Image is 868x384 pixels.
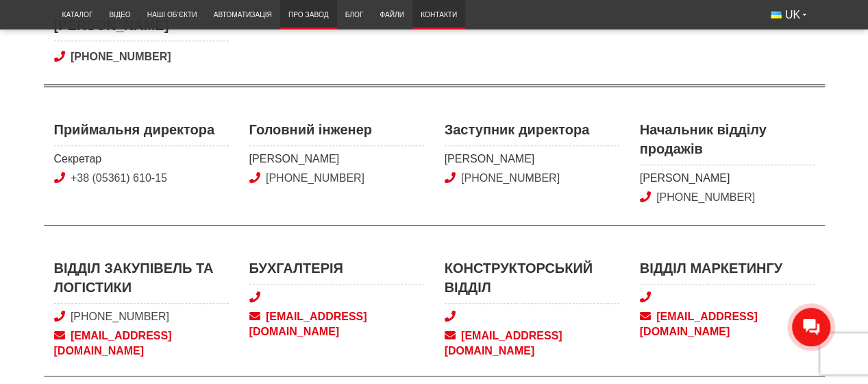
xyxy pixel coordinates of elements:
[249,120,424,145] span: Головний інженер
[785,8,800,23] span: UK
[371,3,412,26] a: Файли
[640,309,815,340] a: [EMAIL_ADDRESS][DOMAIN_NAME]
[54,152,229,167] span: Секретар
[640,259,815,284] span: Відділ маркетингу
[101,3,138,26] a: Відео
[762,3,815,27] button: UK
[206,3,280,26] a: Автоматизація
[640,171,815,186] span: [PERSON_NAME]
[771,11,782,19] img: Українська
[412,3,465,26] a: Контакти
[249,309,424,340] a: [EMAIL_ADDRESS][DOMAIN_NAME]
[461,172,560,184] a: [PHONE_NUMBER]
[71,311,169,322] a: [PHONE_NUMBER]
[139,3,206,26] a: Наші об’єкти
[54,328,229,359] a: [EMAIL_ADDRESS][DOMAIN_NAME]
[266,172,364,184] a: [PHONE_NUMBER]
[280,3,337,26] a: Про завод
[54,3,101,26] a: Каталог
[445,328,619,359] a: [EMAIL_ADDRESS][DOMAIN_NAME]
[54,120,229,145] span: Приймальня директора
[656,191,755,203] a: [PHONE_NUMBER]
[640,120,815,165] span: Начальник відділу продажів
[54,49,229,64] a: [PHONE_NUMBER]
[445,152,619,167] span: [PERSON_NAME]
[249,152,424,167] span: [PERSON_NAME]
[249,259,424,284] span: Бухгалтерія
[445,120,619,145] span: Заступник директора
[71,172,167,184] a: +38 (05361) 610-15
[337,3,372,26] a: Блог
[445,259,619,303] span: Конструкторський відділ
[54,259,229,303] span: Відділ закупівель та логістики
